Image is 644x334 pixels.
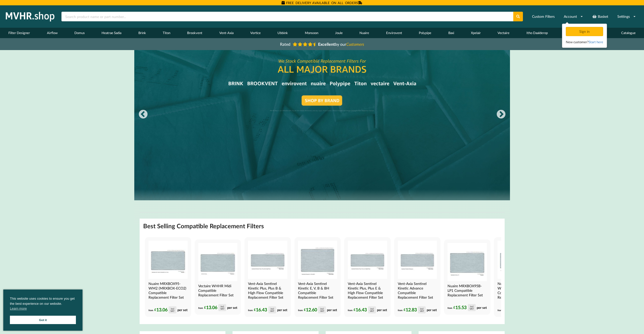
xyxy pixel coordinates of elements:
a: Got it cookie [10,316,76,324]
a: Nuaire MRXBOX95B-LP1 Compatible MVHR Filter Replacement Set from MVHR.shop Nuaire MRXBOX95B-LP1 C... [444,239,490,315]
span: £ [453,305,455,310]
a: Vent-Axia Sentinel Kinetic Advance Compatible MVHR Filter Replacement Set from MVHR.shop Vent-Axi... [394,237,440,317]
span: from [498,309,502,311]
h4: Vectaire WHHR Midi Compatible Replacement Filter Set [198,284,236,297]
a: Sign in [566,29,604,34]
span: £ [304,307,306,313]
span: from [148,309,153,311]
div: VAT [170,310,174,312]
a: Nuaire MRXBOX95-WM2 Compatible MVHR Filter Replacement Set from MVHR.shop Nuaire MRXBOX95-WM2 (MR... [145,237,191,317]
a: Blog [556,28,579,38]
a: Rated Excellentby ourCustomers [276,40,368,48]
span: from [448,306,452,309]
h4: Nuaire MRXBOX95-WM2 (MRXBOX-ECO2) Compatible Replacement Filter Set [148,281,187,300]
a: Vent-Axia Sentinel Kinetic Plus E & High Flow Compatible MVHR Filter Replacement Set from MVHR.sh... [344,237,390,317]
a: Vent-Axia [211,28,242,38]
div: incl [221,305,224,308]
div: VAT [470,308,474,310]
h4: Vent-Axia Sentinel Kinetic Plus, Plus B & High Flow Compatible Replacement Filter Set [248,281,286,300]
div: VAT [270,310,274,312]
h4: Nuaire MRXBOX95B-LP1 Compatible Replacement Filter Set [448,284,486,297]
h4: Nuaire MRXBOX95-WH1 (MRXBOX-ECO3) Compatible Replacement Filter Set [498,281,536,300]
span: £ [254,307,256,313]
span: per set [327,308,337,312]
a: Xpelair [463,28,489,38]
a: cookies - Learn more [10,306,27,311]
a: Nuaire [351,28,377,38]
div: 13.06 [154,306,176,313]
span: from [298,309,303,311]
span: £ [154,307,156,313]
span: This website uses cookies to ensure you get the best experience on our website. [10,296,76,312]
div: VAT [420,310,424,312]
a: Polypipe [410,28,440,38]
a: Account [560,12,586,21]
a: Ubbink [269,28,296,38]
div: incl [320,308,324,310]
img: Vent-Axia Sentinel Kinetic Plus E & High Flow Compatible MVHR Filter Replacement Set from MVHR.shop [348,241,387,279]
div: VAT [220,308,224,310]
h4: Vent-Axia Sentinel Kinetic Advance Compatible Replacement Filter Set [398,281,436,300]
div: incl [470,305,473,308]
img: Vectaire WHHR Midi Compatible MVHR Filter Replacement Set from MVHR.shop [198,243,237,281]
input: Search product name or part number... [61,12,513,21]
span: per set [477,305,487,309]
div: incl [420,308,423,310]
div: incl [171,308,174,310]
a: Joule [327,28,351,38]
a: Monsoon [296,28,327,38]
a: Airflow [38,28,66,38]
a: Vent-Axia Sentinel Kinetic Plus, Plus B & High Flow Compatible MVHR Filter Replacement Set from M... [244,237,291,317]
a: Settings [614,12,639,21]
div: New customer? [566,39,603,44]
span: Rated [280,42,290,47]
div: cookieconsent [3,290,82,331]
img: Nuaire MRXBOX95-WH1 Compatible MVHR Filter Replacement Set from MVHR.shop [498,241,537,279]
b: Excellent [318,42,335,47]
div: 16.43 [354,306,376,313]
div: 12.60 [304,306,326,313]
div: 12.83 [404,306,426,313]
a: Start here [589,40,603,44]
button: Previous [138,110,148,120]
span: by our [318,42,364,47]
a: Vent-Axia Sentinel Kinetic E, V, B & BH Compatible MVHR Filter Replacement Set from MVHR.shop Ven... [294,237,341,317]
a: Brookvent [179,28,211,38]
a: Titon [154,28,179,38]
div: Sign in [566,27,603,36]
span: from [198,306,203,309]
div: VAT [370,310,374,312]
div: incl [370,308,374,310]
a: Itho Daalderop [518,28,556,38]
img: Nuaire MRXBOX95-WM2 Compatible MVHR Filter Replacement Set from MVHR.shop [148,241,188,279]
div: VAT [320,310,324,312]
span: £ [204,305,206,310]
a: Brink [130,28,154,38]
h2: Best Selling Compatible Replacement Filters [143,222,264,230]
span: per set [227,305,237,309]
a: Catalogue [613,28,644,38]
img: Vent-Axia Sentinel Kinetic E, V, B & BH Compatible MVHR Filter Replacement Set from MVHR.shop [298,241,337,279]
a: Envirovent [378,28,410,38]
span: £ [404,307,406,313]
img: mvhr.shop.png [4,10,57,23]
i: Customers [346,42,364,47]
a: Vortice [242,28,269,38]
span: from [398,309,403,311]
a: Vectaire WHHR Midi Compatible MVHR Filter Replacement Set from MVHR.shop Vectaire WHHR Midi Compa... [195,239,241,315]
a: Vectaire [489,28,518,38]
span: per set [377,308,387,312]
span: per set [277,308,287,312]
div: incl [271,308,274,310]
a: Heatrae Sadia [93,28,130,38]
button: Next [496,110,506,120]
img: Vent-Axia Sentinel Kinetic Plus, Plus B & High Flow Compatible MVHR Filter Replacement Set from M... [248,241,287,279]
span: from [348,309,353,311]
span: per set [177,308,188,312]
span: per set [427,308,437,312]
div: 13.06 [204,304,226,311]
div: 15.53 [453,304,475,311]
h4: Vent-Axia Sentinel Kinetic E, V, B & BH Compatible Replacement Filter Set [298,281,336,300]
span: from [248,309,253,311]
a: Nuaire MRXBOX95-WH1 Compatible MVHR Filter Replacement Set from MVHR.shop Nuaire MRXBOX95-WH1 (MR... [494,237,540,317]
